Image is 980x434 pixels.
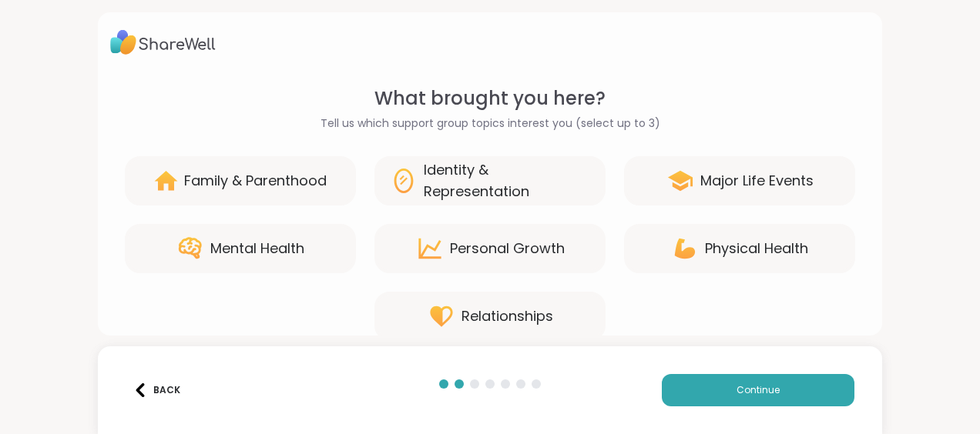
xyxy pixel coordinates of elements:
div: Major Life Events [700,170,814,192]
div: Personal Growth [450,238,565,259]
button: Continue [662,374,854,406]
span: What brought you here? [374,85,606,112]
img: ShareWell Logo [110,25,216,60]
div: Identity & Representation [424,159,590,202]
div: Relationships [461,305,553,327]
div: Back [133,383,180,397]
div: Physical Health [705,238,808,259]
div: Family & Parenthood [184,170,327,192]
span: Continue [737,383,780,397]
button: Back [126,374,187,406]
div: Mental Health [210,238,304,259]
span: Tell us which support group topics interest you (select up to 3) [321,115,660,132]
